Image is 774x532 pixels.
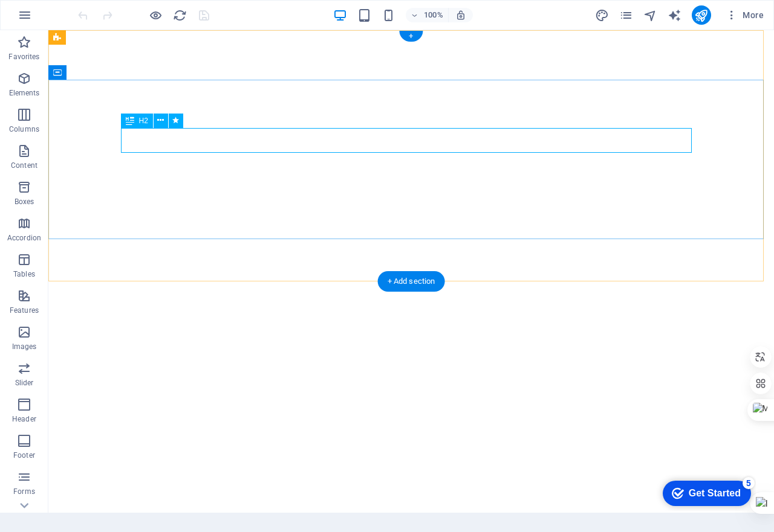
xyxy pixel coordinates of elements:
[595,8,609,22] i: Design (Ctrl+Alt+Y)
[455,10,466,21] i: On resize automatically adjust zoom level to fit chosen device.
[173,8,187,22] i: Reload page
[13,450,35,460] p: Footer
[86,2,99,14] div: 5
[399,31,423,42] div: +
[619,8,633,22] i: Pages (Ctrl+Alt+S)
[172,8,187,22] button: reload
[643,8,657,22] i: Navigator
[595,8,610,22] button: design
[9,88,40,98] p: Elements
[11,161,37,170] p: Content
[33,13,85,24] div: Get Started
[721,5,769,25] button: More
[7,6,95,31] div: Get Started 5 items remaining, 0% complete
[643,8,658,22] button: navigator
[13,487,35,496] p: Forms
[378,271,445,292] div: + Add section
[148,8,163,22] button: Click here to leave preview mode and continue editing
[12,414,36,424] p: Header
[424,8,443,22] h6: 100%
[619,8,634,22] button: pages
[139,117,148,124] span: H2
[726,9,764,21] span: More
[668,8,681,22] i: AI Writer
[694,8,708,22] i: Publish
[10,306,39,315] p: Features
[692,5,711,25] button: publish
[9,124,39,134] p: Columns
[7,233,41,243] p: Accordion
[406,8,449,22] button: 100%
[15,378,34,388] p: Slider
[13,269,35,279] p: Tables
[15,197,34,207] p: Boxes
[8,52,39,62] p: Favorites
[668,8,682,22] button: text_generator
[12,342,37,351] p: Images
